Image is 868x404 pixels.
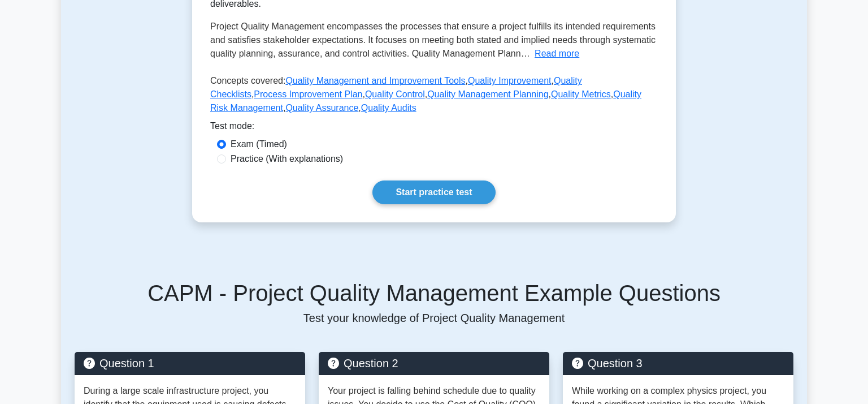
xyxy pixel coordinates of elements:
[551,89,611,99] a: Quality Metrics
[365,89,425,99] a: Quality Control
[254,89,362,99] a: Process Improvement Plan
[84,356,296,370] h5: Question 1
[572,356,784,370] h5: Question 3
[535,47,579,61] button: Read more
[427,89,548,99] a: Quality Management Planning
[210,119,658,137] div: Test mode:
[468,76,552,85] a: Quality Improvement
[372,180,495,204] a: Start practice test
[75,311,793,325] p: Test your knowledge of Project Quality Management
[285,76,465,85] a: Quality Management and Improvement Tools
[231,137,287,151] label: Exam (Timed)
[285,103,358,113] a: Quality Assurance
[328,356,540,370] h5: Question 2
[210,22,656,58] span: Project Quality Management encompasses the processes that ensure a project fulfills its intended ...
[231,152,343,166] label: Practice (With explanations)
[361,103,416,113] a: Quality Audits
[210,74,658,119] p: Concepts covered: , , , , , , , , ,
[75,280,793,307] h5: CAPM - Project Quality Management Example Questions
